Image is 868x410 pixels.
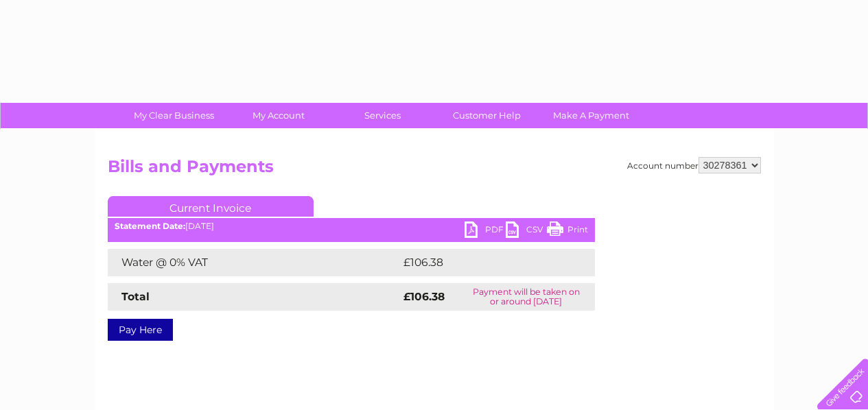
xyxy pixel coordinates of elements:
[117,103,231,128] a: My Clear Business
[222,103,335,128] a: My Account
[108,196,314,217] a: Current Invoice
[108,157,761,183] h2: Bills and Payments
[115,221,185,231] b: Statement Date:
[108,319,173,341] a: Pay Here
[400,249,570,276] td: £106.38
[465,221,506,241] a: PDF
[458,283,595,311] td: Payment will be taken on or around [DATE]
[108,249,400,276] td: Water @ 0% VAT
[547,221,588,241] a: Print
[430,103,543,128] a: Customer Help
[535,103,648,128] a: Make A Payment
[627,157,761,173] div: Account number
[108,221,595,231] div: [DATE]
[326,103,439,128] a: Services
[506,221,547,241] a: CSV
[403,290,445,303] strong: £106.38
[121,290,150,303] strong: Total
